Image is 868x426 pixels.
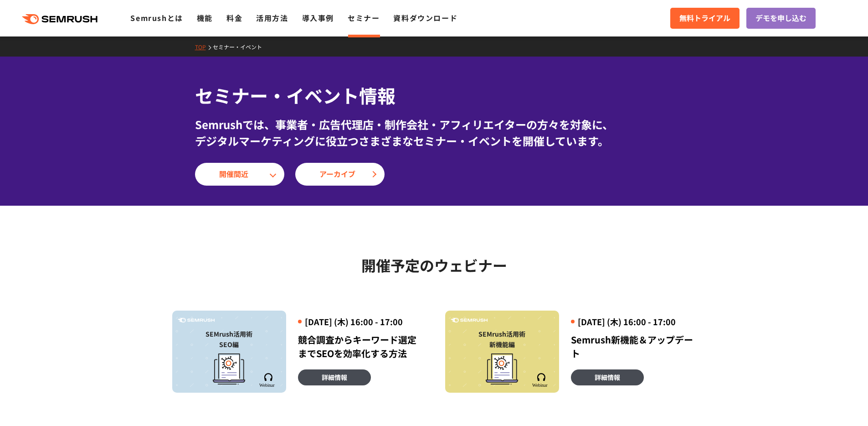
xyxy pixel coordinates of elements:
img: Semrush [178,318,215,323]
img: Semrush [532,373,550,387]
a: デモを申し込む [746,8,816,29]
h1: セミナー・イベント情報 [195,82,673,109]
a: 開催間近 [195,163,284,186]
div: [DATE] (木) 16:00 - 17:00 [571,316,696,327]
div: [DATE] (木) 16:00 - 17:00 [298,316,423,327]
a: 導入事例 [302,12,334,23]
span: 開催間近 [219,168,260,180]
span: 詳細情報 [595,372,620,382]
a: アーカイブ [295,163,385,186]
span: 詳細情報 [322,372,347,382]
a: 活用方法 [256,12,288,23]
div: Semrush新機能＆アップデート [571,333,696,360]
img: Semrush [451,318,488,323]
div: SEMrush活用術 新機能編 [450,329,555,350]
div: Semrushでは、事業者・広告代理店・制作会社・アフィリエイターの方々を対象に、 デジタルマーケティングに役立つさまざまなセミナー・イベントを開催しています。 [195,116,673,149]
span: デモを申し込む [755,12,806,24]
span: アーカイブ [319,168,360,180]
h2: 開催予定のウェビナー [172,254,696,276]
a: セミナー・イベント [213,43,269,51]
img: Semrush [259,373,277,387]
a: 詳細情報 [571,369,644,385]
a: Semrushとは [130,12,183,23]
div: SEMrush活用術 SEO編 [177,329,282,350]
a: 機能 [197,12,213,23]
a: 資料ダウンロード [393,12,457,23]
a: 詳細情報 [298,369,371,385]
a: 無料トライアル [670,8,740,29]
span: 無料トライアル [679,12,730,24]
div: 競合調査からキーワード選定までSEOを効率化する方法 [298,333,423,360]
a: セミナー [348,12,380,23]
a: 料金 [226,12,242,23]
a: TOP [195,43,213,51]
